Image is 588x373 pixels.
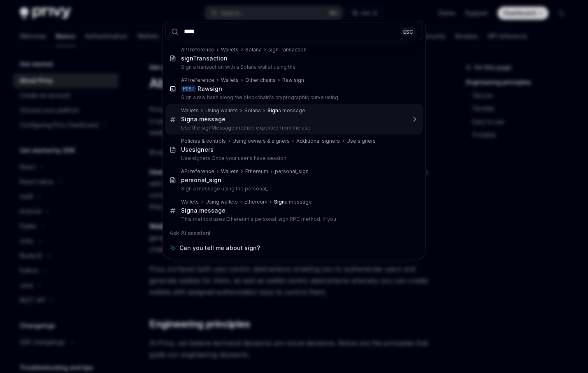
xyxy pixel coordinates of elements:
div: Ethereum [245,168,268,175]
div: a message [274,199,312,205]
b: sign [192,146,205,153]
div: personal_sign [275,168,309,175]
div: Transaction [181,55,228,62]
div: Use ers [181,146,214,153]
b: sign [181,55,193,62]
div: Policies & controls [181,138,226,144]
div: Using owners & signers [232,138,290,144]
p: Sign a raw hash along the blockchain's cryptographic curve using [181,94,406,101]
div: Raw [198,85,222,93]
div: Wallets [221,168,239,175]
b: Sign [274,199,285,205]
div: Using wallets [205,107,238,114]
div: Using wallets [205,199,238,205]
div: Wallets [181,199,199,205]
b: Sign [181,116,194,123]
div: Raw sign [282,77,304,83]
b: sign [210,85,222,92]
div: personal_ [181,176,221,184]
div: ESC [401,27,416,36]
div: a message [181,207,225,214]
div: Additional signers [296,138,340,144]
div: Wallets [181,107,199,114]
div: signTransaction [268,46,307,53]
p: Sign a message using the personal_ [181,185,406,192]
div: Solana [244,107,261,114]
b: sign [209,176,221,183]
div: POST [181,86,196,92]
span: Can you tell me about sign? [179,244,260,252]
div: Ethereum [244,199,267,205]
div: a message [267,107,305,114]
p: Use the signMessage method exported from the use [181,125,406,131]
div: Wallets [221,77,239,83]
b: Sign [267,107,278,114]
div: API reference [181,168,214,175]
div: Ask AI assistant [165,226,423,241]
div: Other chains [245,77,276,83]
div: Solana [245,46,262,53]
div: Wallets [221,46,239,53]
b: Sign [181,207,194,214]
div: a message [181,116,225,123]
p: Use signers Once your user's have session [181,155,406,162]
div: Use signers [346,138,376,144]
div: API reference [181,46,214,53]
div: API reference [181,77,214,83]
p: Sign a transaction with a Solana wallet using the [181,64,406,70]
p: This method uses Ethereum's personal_sign RPC method. If you [181,216,406,222]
